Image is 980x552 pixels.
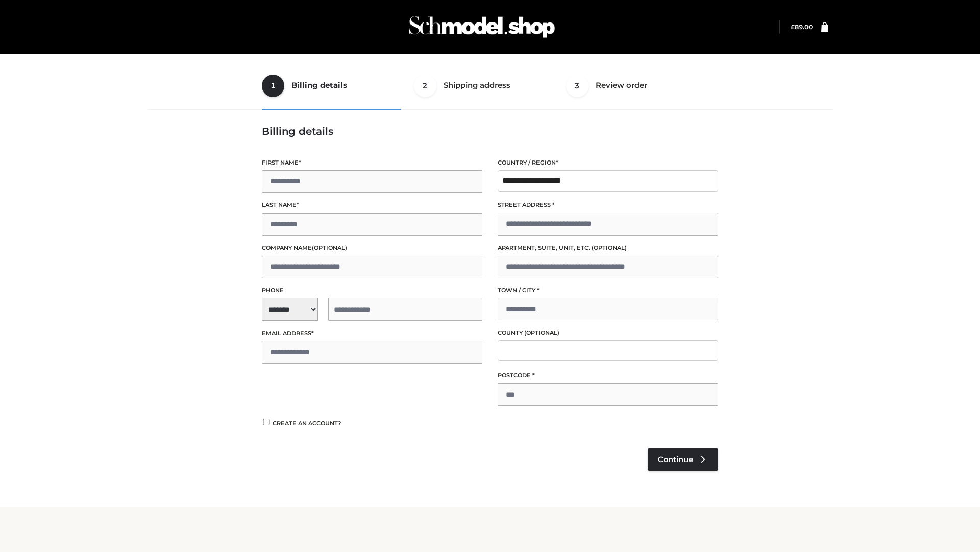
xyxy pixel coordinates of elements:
[498,243,718,253] label: Apartment, suite, unit, etc.
[524,329,559,336] span: (optional)
[498,328,718,338] label: County
[498,371,718,380] label: Postcode
[791,23,813,31] bdi: 89.00
[262,125,718,137] h3: Billing details
[262,200,482,210] label: Last name
[498,200,718,210] label: Street address
[791,23,795,31] span: £
[262,158,482,168] label: First name
[262,243,482,253] label: Company name
[405,7,558,47] img: Schmodel Admin 964
[791,23,813,31] a: £89.00
[262,329,482,338] label: Email address
[262,286,482,295] label: Phone
[273,420,341,427] span: Create an account?
[312,244,347,251] span: (optional)
[498,286,718,295] label: Town / City
[648,448,718,471] a: Continue
[658,455,693,464] span: Continue
[262,419,271,425] input: Create an account?
[592,244,627,251] span: (optional)
[498,158,718,168] label: Country / Region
